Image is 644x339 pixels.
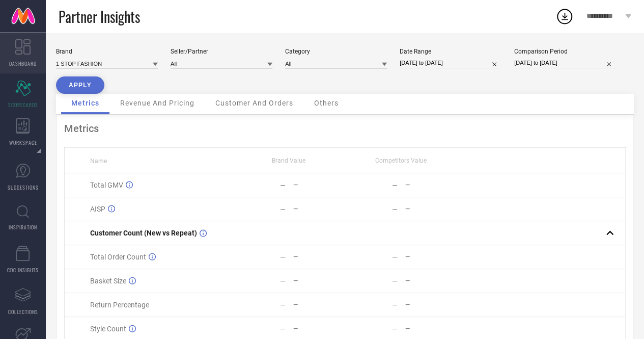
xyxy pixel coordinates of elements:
[280,301,286,309] div: —
[8,101,38,109] span: SCORECARDS
[280,181,286,189] div: —
[215,99,293,107] span: Customer And Orders
[285,48,387,55] div: Category
[405,181,457,189] div: —
[555,7,574,25] div: Open download list
[120,99,194,107] span: Revenue And Pricing
[280,277,286,285] div: —
[64,122,626,135] div: Metrics
[59,6,140,27] span: Partner Insights
[514,58,616,68] input: Select comparison period
[293,253,345,260] div: —
[90,205,105,213] span: AISP
[392,301,398,309] div: —
[405,277,457,284] div: —
[405,205,457,213] div: —
[293,301,345,308] div: —
[90,301,149,309] span: Return Percentage
[9,139,37,146] span: WORKSPACE
[71,99,99,107] span: Metrics
[90,325,126,333] span: Style Count
[405,253,457,260] div: —
[392,253,398,261] div: —
[8,308,38,316] span: COLLECTIONS
[56,48,158,55] div: Brand
[405,325,457,332] div: —
[392,277,398,285] div: —
[293,181,345,189] div: —
[293,325,345,332] div: —
[8,184,39,191] span: SUGGESTIONS
[293,205,345,213] div: —
[7,266,39,274] span: CDC INSIGHTS
[90,229,197,237] span: Customer Count (New vs Repeat)
[392,205,398,213] div: —
[56,76,104,94] button: APPLY
[293,277,345,284] div: —
[280,253,286,261] div: —
[90,253,146,261] span: Total Order Count
[400,58,501,68] input: Select date range
[90,277,126,285] span: Basket Size
[9,60,37,67] span: DASHBOARD
[272,157,305,164] span: Brand Value
[514,48,616,55] div: Comparison Period
[392,181,398,189] div: —
[90,158,107,165] span: Name
[280,205,286,213] div: —
[400,48,501,55] div: Date Range
[392,325,398,333] div: —
[375,157,427,164] span: Competitors Value
[9,223,37,231] span: INSPIRATION
[314,99,339,107] span: Others
[171,48,272,55] div: Seller/Partner
[405,301,457,308] div: —
[90,181,123,189] span: Total GMV
[280,325,286,333] div: —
